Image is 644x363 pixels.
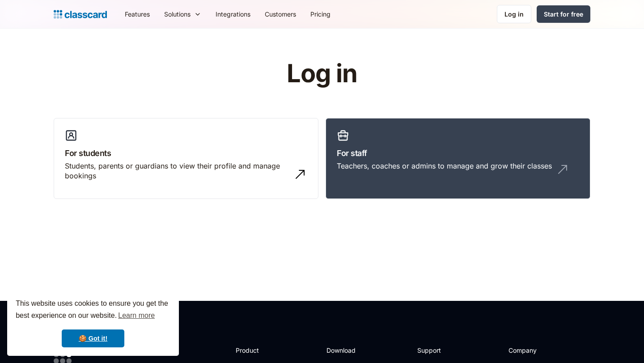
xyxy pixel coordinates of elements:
h3: For staff [337,147,579,159]
a: learn more about cookies [117,309,156,322]
div: Solutions [164,9,191,19]
a: Start for free [537,5,590,23]
a: Integrations [208,4,258,24]
a: Pricing [303,4,338,24]
div: cookieconsent [7,290,179,356]
div: Log in [504,9,524,19]
a: home [54,8,107,21]
a: For studentsStudents, parents or guardians to view their profile and manage bookings [54,118,318,199]
a: dismiss cookie message [62,329,124,347]
h2: Download [326,346,363,355]
div: Students, parents or guardians to view their profile and manage bookings [65,161,289,181]
h2: Product [236,346,284,355]
h2: Support [417,346,453,355]
h3: For students [65,147,307,159]
span: This website uses cookies to ensure you get the best experience on our website. [16,298,170,322]
h2: Company [508,346,568,355]
div: Teachers, coaches or admins to manage and grow their classes [337,161,552,171]
a: Customers [258,4,303,24]
div: Solutions [157,4,208,24]
a: Log in [497,5,531,23]
a: For staffTeachers, coaches or admins to manage and grow their classes [326,118,590,199]
div: Start for free [544,9,583,19]
h1: Log in [180,60,464,88]
a: Features [118,4,157,24]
